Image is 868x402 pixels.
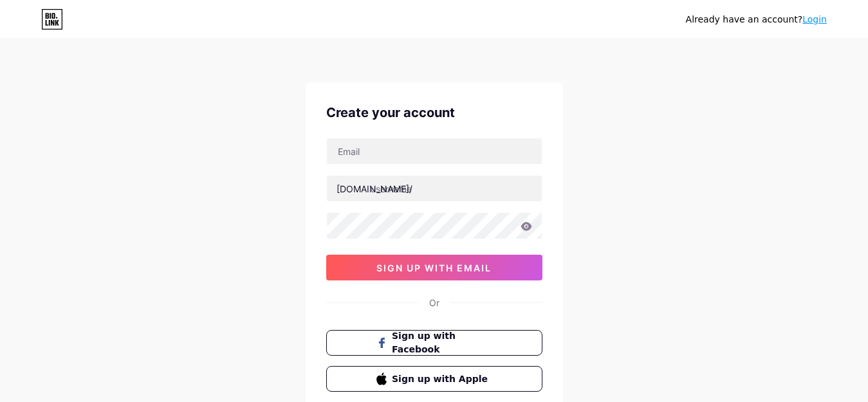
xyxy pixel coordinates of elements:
[327,138,542,164] input: Email
[429,296,439,309] div: Or
[376,262,492,273] span: sign up with email
[392,372,492,386] span: Sign up with Apple
[326,255,542,280] button: sign up with email
[686,13,827,26] div: Already have an account?
[327,176,542,201] input: username
[326,366,542,392] button: Sign up with Apple
[326,330,542,356] button: Sign up with Facebook
[326,103,542,122] div: Create your account
[337,182,412,196] div: [DOMAIN_NAME]/
[392,329,492,356] span: Sign up with Facebook
[802,14,827,24] a: Login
